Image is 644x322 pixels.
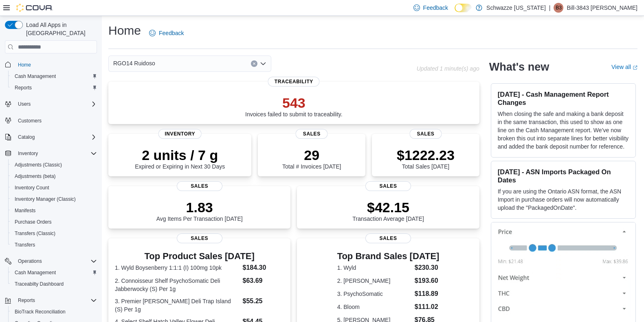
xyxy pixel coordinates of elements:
dt: 4. Bloom [337,303,411,311]
span: Customers [18,118,42,124]
span: Sales [296,129,328,139]
span: Purchase Orders [15,219,52,225]
button: Inventory [2,148,100,159]
a: Home [15,60,34,70]
span: Catalog [18,134,35,140]
dt: 2. Connoisseur Shelf PsychoSomatic Deli Jabberwocky (S) Per 1g [115,277,240,293]
dt: 2. [PERSON_NAME] [337,277,411,285]
dt: 3. PsychoSomatic [337,290,411,298]
span: Sales [365,233,411,243]
span: Inventory Count [11,183,97,193]
span: Sales [177,181,222,191]
span: Sales [365,181,411,191]
dt: 3. Premier [PERSON_NAME] Deli Trap Island (S) Per 1g [115,297,240,313]
span: BioTrack Reconciliation [15,309,66,315]
a: Inventory Count [11,183,53,193]
a: Adjustments (beta) [11,171,59,181]
a: Manifests [11,206,39,215]
div: Invoices failed to submit to traceability. [245,95,343,118]
button: Adjustments (beta) [8,171,100,182]
span: Cash Management [11,71,97,81]
span: Operations [18,258,42,264]
dd: $230.30 [415,263,440,273]
p: | [549,3,551,13]
a: Reports [11,83,35,93]
span: Home [18,62,31,68]
dd: $55.25 [243,296,284,306]
button: Transfers (Classic) [8,228,100,239]
button: Adjustments (Classic) [8,159,100,171]
span: Purchase Orders [11,217,97,227]
span: Users [18,101,31,107]
p: Bill-3843 [PERSON_NAME] [567,3,637,13]
a: Cash Management [11,268,59,278]
span: RGO14 Ruidoso [113,58,155,68]
a: Feedback [146,25,187,41]
button: Clear input [251,60,257,67]
span: Feedback [159,29,184,37]
p: When closing the safe and making a bank deposit in the same transaction, this used to show as one... [498,110,629,151]
p: If you are using the Ontario ASN format, the ASN Import in purchase orders will now automatically... [498,187,629,212]
span: Inventory Manager (Classic) [15,196,76,202]
dd: $118.89 [415,289,440,299]
span: Reports [18,297,35,304]
span: Customers [15,115,97,126]
dt: 1. Wyld Boysenberry 1:1:1 (I) 100mg 10pk [115,264,240,272]
h3: Top Product Sales [DATE] [115,251,284,261]
button: Cash Management [8,71,100,82]
p: Updated 1 minute(s) ago [417,65,479,72]
span: BioTrack Reconciliation [11,307,97,317]
button: Catalog [2,131,100,143]
dd: $193.60 [415,276,440,286]
h1: Home [108,22,141,39]
span: Dark Mode [455,12,455,13]
dd: $63.69 [243,276,284,286]
span: Adjustments (beta) [15,173,56,180]
button: BioTrack Reconciliation [8,306,100,318]
div: Avg Items Per Transaction [DATE] [156,199,243,222]
div: Expired or Expiring in Next 30 Days [135,147,225,170]
span: Inventory Manager (Classic) [11,194,97,204]
span: Load All Apps in [GEOGRAPHIC_DATA] [23,21,97,37]
button: Reports [15,295,38,305]
span: Feedback [423,4,448,12]
p: 543 [245,95,343,111]
span: Adjustments (beta) [11,171,97,181]
a: Customers [15,116,45,126]
span: Users [15,99,97,109]
p: $1222.23 [397,147,455,163]
a: Traceabilty Dashboard [11,279,67,289]
span: Transfers (Classic) [15,230,55,237]
a: Cash Management [11,71,59,81]
dd: $111.02 [415,302,440,312]
span: Transfers [15,242,35,248]
span: Manifests [15,207,35,214]
span: Sales [409,129,442,139]
button: Reports [2,295,100,306]
span: Transfers [11,240,97,250]
p: 29 [282,147,341,163]
span: Reports [11,83,97,93]
button: Operations [2,255,100,267]
span: Traceability [268,77,320,87]
div: Total # Invoices [DATE] [282,147,341,170]
input: Dark Mode [455,4,472,12]
img: Cova [16,4,53,12]
dt: 1. Wyld [337,264,411,272]
span: Traceabilty Dashboard [15,281,64,287]
a: Inventory Manager (Classic) [11,194,79,204]
button: Users [15,99,34,109]
button: Purchase Orders [8,216,100,228]
span: Catalog [15,132,97,142]
p: 2 units / 7 g [135,147,225,163]
span: Inventory [18,150,38,157]
button: Inventory Count [8,182,100,193]
button: Transfers [8,239,100,251]
a: BioTrack Reconciliation [11,307,69,317]
button: Catalog [15,132,38,142]
button: Operations [15,256,45,266]
span: Sales [177,233,222,243]
button: Users [2,98,100,110]
button: Manifests [8,205,100,216]
span: Inventory [15,149,97,158]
